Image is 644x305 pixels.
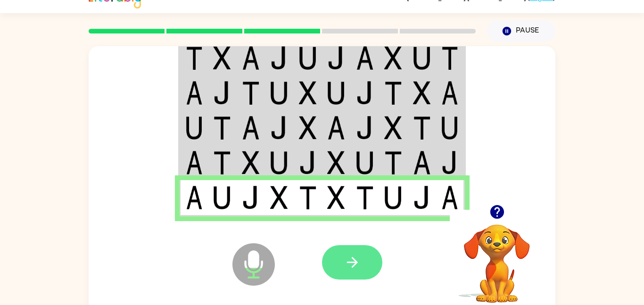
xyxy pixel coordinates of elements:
img: u [213,186,231,209]
img: a [441,186,458,209]
img: u [356,151,374,174]
img: t [213,116,231,140]
img: j [356,81,374,105]
img: x [213,46,231,70]
img: x [327,151,345,174]
img: a [242,116,260,140]
img: a [186,81,203,105]
img: a [356,46,374,70]
img: t [213,151,231,174]
img: j [299,151,317,174]
img: u [299,46,317,70]
img: u [186,116,203,140]
img: a [242,46,260,70]
img: u [413,46,431,70]
img: t [299,186,317,209]
img: x [242,151,260,174]
img: a [327,116,345,140]
img: a [441,81,458,105]
img: x [299,81,317,105]
img: t [441,46,458,70]
img: t [356,186,374,209]
img: x [384,116,402,140]
video: Your browser must support playing .mp4 files to use Literably. Please try using another browser. [450,210,544,304]
button: Pause [487,20,555,42]
img: j [413,186,431,209]
img: t [384,151,402,174]
img: t [384,81,402,105]
img: x [384,46,402,70]
img: a [413,151,431,174]
img: u [270,151,288,174]
img: j [213,81,231,105]
img: x [299,116,317,140]
img: x [413,81,431,105]
img: u [327,81,345,105]
img: t [413,116,431,140]
img: a [186,186,203,209]
img: j [441,151,458,174]
img: j [327,46,345,70]
img: j [356,116,374,140]
img: u [441,116,458,140]
img: u [270,81,288,105]
img: x [327,186,345,209]
img: x [270,186,288,209]
img: j [270,116,288,140]
img: j [270,46,288,70]
img: t [186,46,203,70]
img: u [384,186,402,209]
img: t [242,81,260,105]
img: a [186,151,203,174]
img: j [242,186,260,209]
